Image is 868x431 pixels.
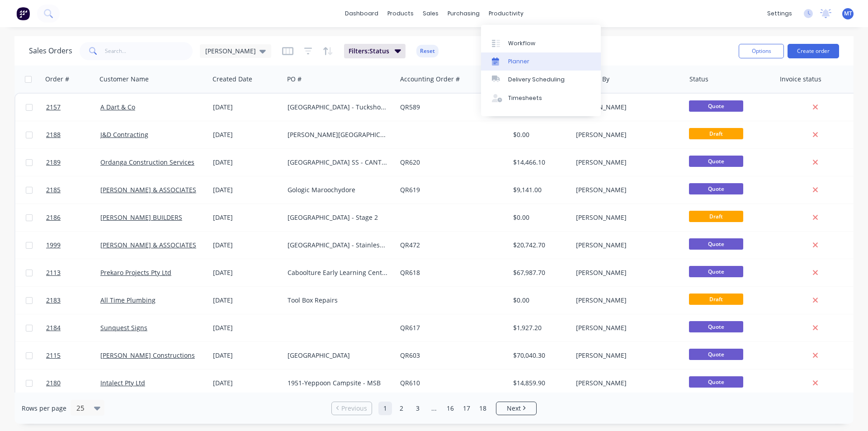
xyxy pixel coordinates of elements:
div: 1951-Yeppoon Campsite - MSB [288,379,388,388]
span: 2186 [46,213,61,222]
a: 2183 [46,287,100,314]
a: Page 3 [411,402,425,415]
span: 2188 [46,130,61,139]
button: Filters:Status [344,44,406,58]
span: 2180 [46,379,61,388]
div: [DATE] [213,241,280,250]
span: Draft [689,294,743,305]
div: [DATE] [213,268,280,277]
span: 2183 [46,296,61,305]
div: products [383,7,418,20]
span: MT [844,9,852,18]
div: Gologic Maroochydore [288,185,388,194]
span: Rows per page [22,404,66,413]
ul: Pagination [328,402,540,415]
div: $0.00 [513,213,566,222]
a: QR610 [400,379,420,387]
div: [PERSON_NAME][GEOGRAPHIC_DATA] - Tuckshop Refurbishment [288,130,388,139]
a: QR619 [400,185,420,194]
a: 2186 [46,204,100,231]
span: Quote [689,156,743,167]
span: Quote [689,376,743,388]
a: QR620 [400,158,420,166]
span: Quote [689,100,743,112]
div: [DATE] [213,158,280,167]
a: 2184 [46,314,100,341]
span: 2184 [46,323,61,332]
div: [PERSON_NAME] [576,213,676,222]
div: [PERSON_NAME] [576,103,676,112]
div: productivity [484,7,528,20]
span: Filters: Status [349,47,389,56]
div: [DATE] [213,130,280,139]
a: Sunquest Signs [100,323,147,332]
a: Page 17 [460,402,473,415]
a: 2157 [46,94,100,121]
div: PO # [287,75,302,84]
span: Quote [689,183,743,194]
a: Page 16 [443,402,457,415]
div: [DATE] [213,323,280,332]
a: J&D Contracting [100,130,148,139]
div: Planner [508,57,529,66]
span: 2113 [46,268,61,277]
div: [PERSON_NAME] [576,379,676,388]
div: $9,141.00 [513,185,566,194]
span: Previous [341,404,367,413]
div: purchasing [443,7,484,20]
a: Page 18 [476,402,490,415]
span: 2185 [46,185,61,194]
a: A Dart & Co [100,103,135,111]
div: [GEOGRAPHIC_DATA] - Tuckshop Refurbishment [288,103,388,112]
a: QR472 [400,241,420,249]
a: QR618 [400,268,420,277]
a: 2115 [46,342,100,369]
div: [PERSON_NAME] [576,296,676,305]
a: Workflow [481,34,601,52]
span: [PERSON_NAME] [205,46,256,56]
button: Create order [788,44,839,58]
div: Delivery Scheduling [508,76,565,84]
div: [DATE] [213,351,280,360]
div: settings [763,7,797,20]
input: Search... [105,42,193,60]
img: Factory [16,7,30,20]
div: $20,742.70 [513,241,566,250]
a: dashboard [340,7,383,20]
span: Draft [689,211,743,222]
a: [PERSON_NAME] Constructions [100,351,195,360]
a: Prekaro Projects Pty Ltd [100,268,171,277]
a: Planner [481,52,601,71]
div: Order # [45,75,69,84]
div: $14,466.10 [513,158,566,167]
span: Quote [689,349,743,360]
div: Caboolture Early Learning Centre - D&C [288,268,388,277]
div: $0.00 [513,130,566,139]
div: Invoice status [780,75,821,84]
div: [DATE] [213,379,280,388]
div: [PERSON_NAME] [576,130,676,139]
a: QR617 [400,323,420,332]
div: Status [689,75,708,84]
span: Quote [689,321,743,332]
span: 1999 [46,241,61,250]
div: [GEOGRAPHIC_DATA] SS - CANTEEN REFURBISHMENT [288,158,388,167]
a: [PERSON_NAME] & ASSOCIATES [100,241,196,249]
div: [DATE] [213,103,280,112]
a: All Time Plumbing [100,296,156,304]
a: Ordanga Construction Services [100,158,194,166]
div: $70,040.30 [513,351,566,360]
a: Intalect Pty Ltd [100,379,145,387]
a: Previous page [332,404,372,413]
a: 2185 [46,176,100,204]
div: Workflow [508,39,535,47]
a: QR603 [400,351,420,360]
div: [PERSON_NAME] [576,323,676,332]
div: Timesheets [508,94,542,102]
div: Tool Box Repairs [288,296,388,305]
a: Page 2 [395,402,408,415]
div: [PERSON_NAME] [576,268,676,277]
div: [GEOGRAPHIC_DATA] - Stainless Works - Revised [DATE] [288,241,388,250]
a: 1999 [46,232,100,259]
h1: Sales Orders [29,47,72,55]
